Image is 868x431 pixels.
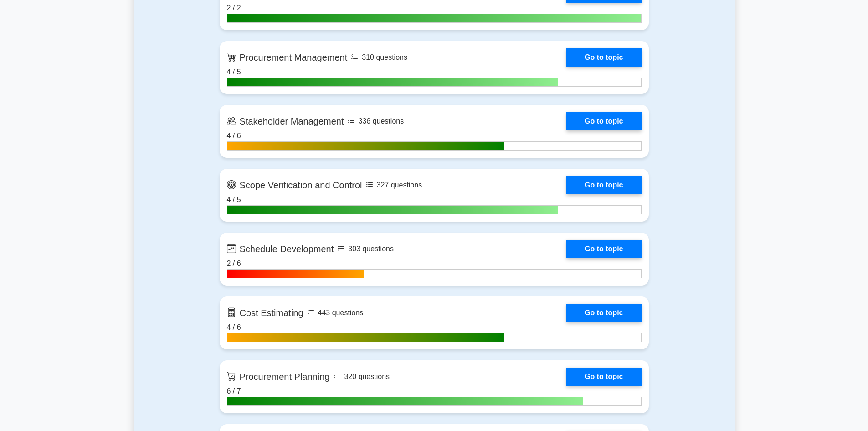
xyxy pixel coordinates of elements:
[566,304,641,322] a: Go to topic
[566,48,641,67] a: Go to topic
[566,176,641,194] a: Go to topic
[566,368,641,386] a: Go to topic
[566,112,641,130] a: Go to topic
[566,240,641,258] a: Go to topic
